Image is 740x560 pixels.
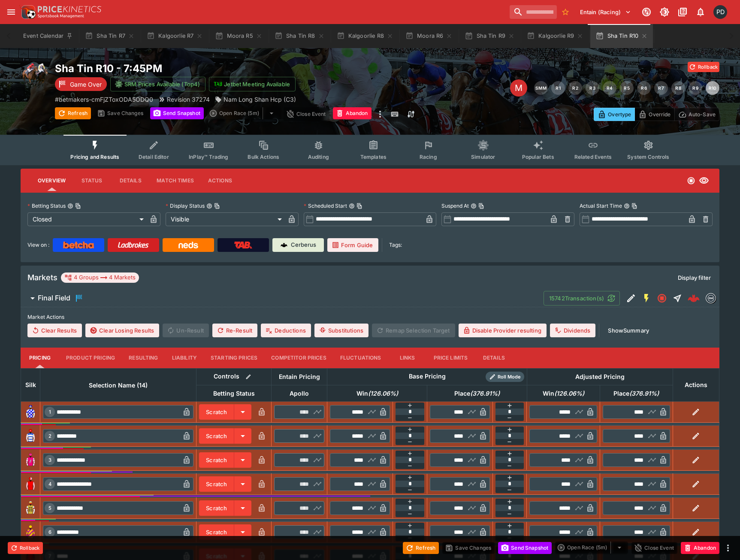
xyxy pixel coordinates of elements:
button: R4 [603,81,616,95]
button: Substitutions [314,324,368,337]
span: Mark an event as closed and abandoned. [681,543,719,551]
img: PriceKinetics Logo [19,3,36,21]
img: jetbet-logo.svg [214,80,222,88]
button: Refresh [55,107,91,119]
div: Start From [594,108,719,121]
span: Win(126.06%) [347,388,408,399]
span: Win(126.06%) [533,388,594,399]
img: betmakers [706,294,716,303]
button: Auto-Save [674,108,719,121]
button: SGM Enabled [639,291,654,306]
button: Display StatusCopy To Clipboard [206,203,212,209]
span: Simulator [471,154,495,160]
span: InPlay™ Trading [189,154,228,160]
em: ( 376.91 %) [629,388,659,399]
div: Edit Meeting [510,79,527,97]
button: Toggle light/dark mode [657,4,672,20]
button: Pricing [21,348,59,368]
p: Nam Long Shan Hcp (C3) [224,95,296,104]
img: Cerberus [281,242,287,248]
button: Documentation [675,4,690,20]
p: Game Over [70,80,102,89]
button: Re-Result [212,324,257,337]
span: 1 [47,409,53,415]
button: Copy To Clipboard [75,203,81,209]
button: R3 [586,81,599,95]
img: Ladbrokes [118,242,149,248]
span: Selection Name (14) [79,380,157,390]
p: Scheduled Start [304,202,347,209]
em: ( 126.06 %) [554,388,584,399]
label: Market Actions [27,311,713,324]
button: more [375,107,385,121]
span: Auditing [308,154,329,160]
button: Details [474,348,513,368]
p: Overtype [608,110,631,119]
span: Pricing and Results [70,154,119,160]
span: Detail Editor [139,154,169,160]
h6: Final Field [38,294,70,303]
button: Copy To Clipboard [356,203,362,209]
th: Adjusted Pricing [527,368,673,385]
img: PriceKinetics [38,6,101,12]
button: Send Snapshot [150,107,204,119]
button: Overtype [594,108,635,121]
svg: Visible [699,176,709,186]
span: Racing [420,154,437,160]
span: Place(376.91%) [604,388,668,399]
label: Tags: [389,238,402,252]
img: TabNZ [234,242,252,248]
button: Links [388,348,427,368]
span: Place(376.91%) [445,388,509,399]
div: split button [207,107,280,119]
span: Mark an event as closed and abandoned. [333,109,372,117]
button: Actual Start TimeCopy To Clipboard [624,203,630,209]
button: Kalgoorlie R8 [332,24,399,48]
img: Betcha [63,242,94,248]
button: Moora R5 [210,24,267,48]
span: Bulk Actions [248,154,279,160]
button: Jetbet Meeting Available [209,77,296,91]
a: Cerberus [272,238,324,252]
span: Un-Result [163,324,208,337]
img: Sportsbook Management [38,14,84,18]
button: Disable Provider resulting [459,324,547,337]
th: Controls [196,368,272,385]
div: 6a4e693d-e8f6-491d-bef9-40584905a4ab [688,292,700,304]
span: 5 [47,505,53,511]
span: 2 [47,433,53,439]
button: Starting Prices [204,348,264,368]
button: Copy To Clipboard [214,203,220,209]
button: Notifications [693,4,708,20]
button: Event Calendar [18,24,78,48]
img: runner 5 [24,501,37,515]
p: Override [649,110,671,119]
div: betmakers [706,293,716,303]
button: R2 [568,81,582,95]
button: Send Snapshot [498,542,552,554]
button: Details [111,170,150,191]
div: 4 Groups 4 Markets [64,272,136,283]
button: Copy To Clipboard [631,203,637,209]
div: Closed [27,212,147,226]
th: Actions [673,368,719,401]
button: ShowSummary [603,324,654,337]
span: System Controls [627,154,669,160]
h5: Markets [27,272,57,282]
span: Betting Status [204,388,264,399]
button: more [723,543,733,553]
span: Popular Bets [522,154,554,160]
span: 4 [47,481,53,487]
button: Status [72,170,111,191]
button: Overview [31,170,72,191]
div: Show/hide Price Roll mode configuration. [486,372,524,382]
button: Sha Tin R8 [269,24,330,48]
button: Select Tenant [575,5,636,19]
img: runner 3 [24,453,37,467]
button: Competitor Prices [264,348,333,368]
button: Bulk edit [243,371,254,382]
img: logo-cerberus--red.svg [688,292,700,304]
button: Rollback [8,542,43,554]
label: View on : [27,238,49,252]
span: Related Events [574,154,612,160]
